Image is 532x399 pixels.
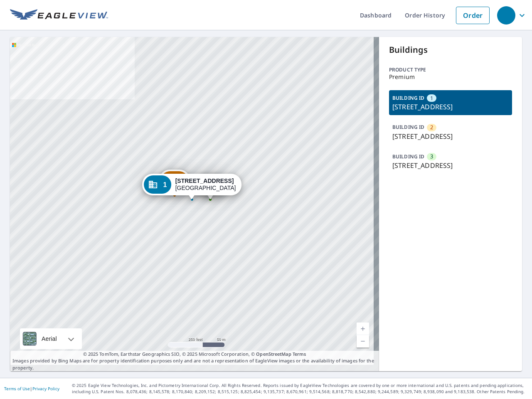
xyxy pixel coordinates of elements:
[39,328,59,349] div: Aerial
[392,153,424,160] p: BUILDING ID
[389,44,512,56] p: Buildings
[430,94,433,102] span: 1
[357,323,369,335] a: Current Level 17, Zoom In
[159,170,190,195] div: Dropped pin, building 2, Commercial property, 1838 Lafayette Ave St Louis, MO 63104
[142,174,242,199] div: Dropped pin, building 1, Commercial property, 1515 Lafayette Ave Saint Louis, MO 63104
[32,386,59,392] a: Privacy Policy
[456,7,490,24] a: Order
[175,177,234,184] strong: [STREET_ADDRESS]
[389,66,512,74] p: Product type
[392,123,424,131] p: BUILDING ID
[10,351,379,372] p: Images provided by Bing Maps are for property identification purposes only and are not a represen...
[392,160,509,170] p: [STREET_ADDRESS]
[293,351,306,357] a: Terms
[10,9,108,22] img: EV Logo
[392,94,424,101] p: BUILDING ID
[72,382,528,395] p: © 2025 Eagle View Technologies, Inc. and Pictometry International Corp. All Rights Reserved. Repo...
[4,386,30,392] a: Terms of Use
[392,102,509,112] p: [STREET_ADDRESS]
[4,386,59,391] p: |
[430,123,433,131] span: 2
[175,177,236,192] div: [GEOGRAPHIC_DATA]
[357,335,369,347] a: Current Level 17, Zoom Out
[20,328,82,349] div: Aerial
[430,153,433,160] span: 3
[256,351,291,357] a: OpenStreetMap
[392,131,509,141] p: [STREET_ADDRESS]
[83,351,306,358] span: © 2025 TomTom, Earthstar Geographics SIO, © 2025 Microsoft Corporation, ©
[163,182,167,188] span: 1
[389,74,512,80] p: Premium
